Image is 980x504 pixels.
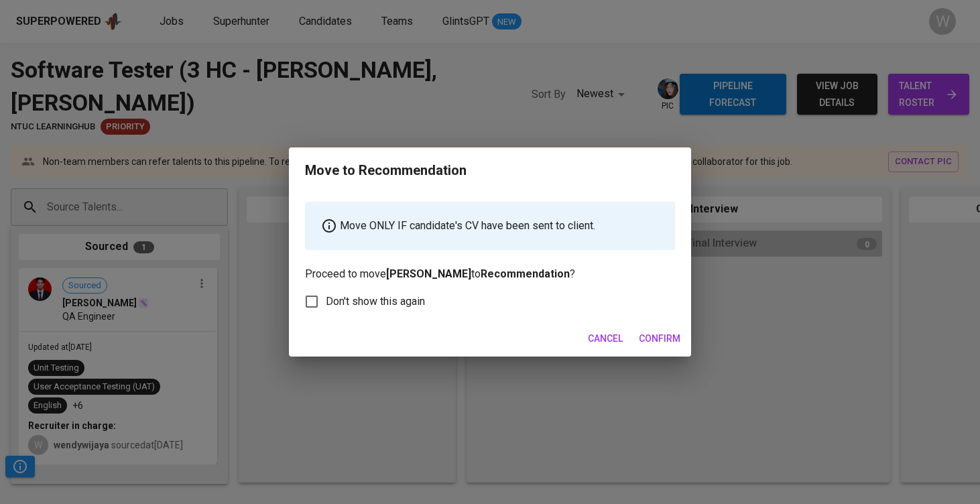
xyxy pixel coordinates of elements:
[326,294,425,310] span: Don't show this again
[305,161,467,180] div: Move to Recommendation
[481,267,570,280] b: Recommendation
[583,326,628,351] button: Cancel
[588,330,623,347] span: Cancel
[633,326,686,351] button: Confirm
[639,330,680,347] span: Confirm
[386,267,471,280] b: [PERSON_NAME]
[305,202,675,282] p: Proceed to move to ?
[305,202,675,250] div: Move ONLY IF candidate's CV have been sent to client.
